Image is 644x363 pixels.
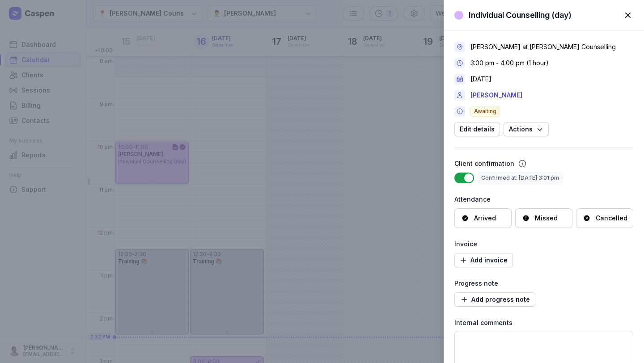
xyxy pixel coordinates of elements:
[460,294,530,305] span: Add progress note
[470,106,500,117] span: Awaiting
[535,214,558,223] div: Missed
[470,90,522,101] a: [PERSON_NAME]
[460,255,508,266] span: Add invoice
[470,59,549,68] div: 3:00 pm - 4:00 pm (1 hour)
[469,10,572,21] div: Individual Counselling (day)
[470,42,616,51] div: [PERSON_NAME] at [PERSON_NAME] Counselling
[454,239,633,249] div: Invoice
[454,194,633,205] div: Attendance
[454,317,633,328] div: Internal comments
[596,214,627,223] div: Cancelled
[454,158,514,169] div: Client confirmation
[460,124,495,135] span: Edit details
[454,122,500,136] button: Edit details
[474,214,496,223] div: Arrived
[504,122,549,136] button: Actions
[470,75,491,84] div: [DATE]
[509,124,543,135] span: Actions
[478,173,563,183] span: Confirmed at: [DATE] 3:01 pm
[454,278,633,289] div: Progress note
